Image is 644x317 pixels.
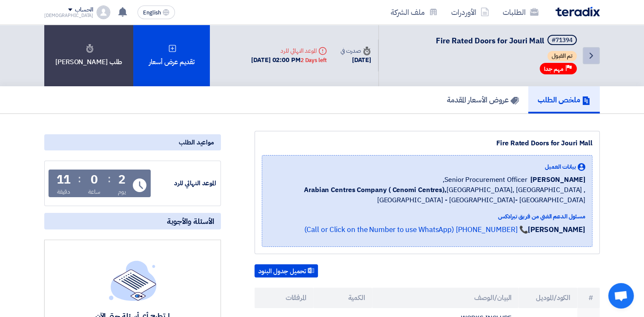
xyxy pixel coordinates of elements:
span: تم القبول [547,51,577,61]
div: 2 Days left [301,56,327,65]
div: #71394 [552,37,572,43]
a: 📞 [PHONE_NUMBER] (Call or Click on the Number to use WhatsApp) [304,224,528,235]
span: مهم جدا [544,65,564,73]
a: الطلبات [496,2,545,22]
div: : [108,171,111,187]
a: ملف الشركة [384,2,444,22]
img: Teradix logo [555,7,600,17]
button: تحميل جدول البنود [255,264,318,278]
img: empty_state_list.svg [109,260,157,300]
div: 11 [57,174,71,186]
h5: عروض الأسعار المقدمة [447,95,519,105]
div: : [78,171,81,187]
div: دقيقة [57,187,70,196]
a: ملخص الطلب [528,86,600,113]
div: [DATE] [341,55,371,65]
h5: Fire Rated Doors for Jouri Mall [436,35,578,47]
div: يوم [118,187,126,196]
div: طلب [PERSON_NAME] [44,25,133,86]
div: [DATE] 02:00 PM [251,55,326,65]
span: [PERSON_NAME] [530,175,585,185]
span: English [143,10,161,16]
div: الموعد النهائي للرد [251,46,326,55]
strong: [PERSON_NAME] [528,224,585,235]
th: المرفقات [255,288,313,308]
div: مواعيد الطلب [44,134,221,150]
img: profile_test.png [97,6,110,19]
div: 0 [91,174,98,186]
a: عروض الأسعار المقدمة [438,86,528,113]
a: الأوردرات [444,2,496,22]
div: الموعد النهائي للرد [152,178,216,188]
h5: ملخص الطلب [538,95,590,105]
th: الكمية [313,288,372,308]
th: # [577,288,600,308]
button: English [137,6,175,19]
div: صدرت في [341,46,371,55]
span: بيانات العميل [545,162,576,171]
div: ساعة [88,187,100,196]
span: Senior Procurement Officer, [443,175,527,185]
div: [DEMOGRAPHIC_DATA] [44,13,93,18]
th: البيان/الوصف [372,288,519,308]
div: تقديم عرض أسعار [133,25,210,86]
div: مسئول الدعم الفني من فريق تيرادكس [269,212,585,221]
div: الحساب [75,6,93,14]
div: Open chat [608,283,634,309]
th: الكود/الموديل [518,288,577,308]
div: Fire Rated Doors for Jouri Mall [262,138,592,148]
span: Fire Rated Doors for Jouri Mall [436,35,544,46]
b: Arabian Centres Company ( Cenomi Centres), [304,185,447,195]
span: الأسئلة والأجوبة [167,216,214,226]
span: [GEOGRAPHIC_DATA], [GEOGRAPHIC_DATA] ,[GEOGRAPHIC_DATA] - [GEOGRAPHIC_DATA]- [GEOGRAPHIC_DATA] [269,185,585,205]
div: 2 [118,174,126,186]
